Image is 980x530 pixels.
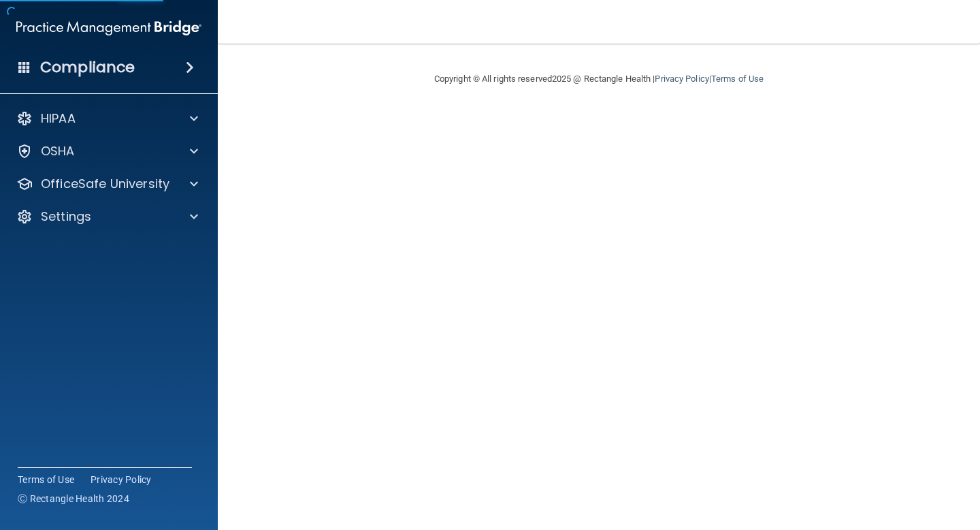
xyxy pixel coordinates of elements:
[41,143,75,159] p: OSHA
[350,57,847,101] div: Copyright © All rights reserved 2025 @ Rectangle Health | |
[41,208,91,225] p: Settings
[16,143,198,159] a: OSHA
[711,74,764,84] a: Terms of Use
[16,14,201,42] img: PMB logo
[655,74,708,84] a: Privacy Policy
[16,176,198,192] a: OfficeSafe University
[18,492,129,505] span: Ⓒ Rectangle Health 2024
[41,176,169,192] p: OfficeSafe University
[16,110,198,127] a: HIPAA
[16,208,198,225] a: Settings
[91,473,152,486] a: Privacy Policy
[41,110,76,127] p: HIPAA
[40,58,135,77] h4: Compliance
[18,473,74,486] a: Terms of Use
